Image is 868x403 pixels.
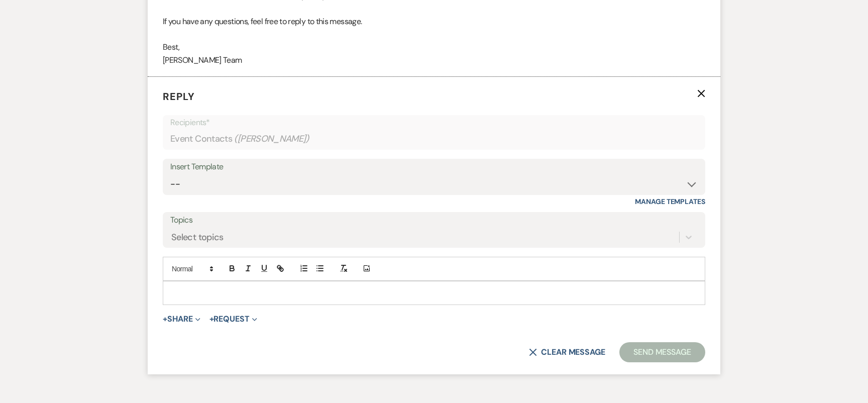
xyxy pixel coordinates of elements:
span: If you have any questions, feel free to reply to this message. [163,16,362,27]
div: Insert Template [170,160,698,174]
button: Share [163,315,200,323]
div: Event Contacts [170,129,698,149]
label: Topics [170,213,698,228]
button: Clear message [529,348,605,356]
span: + [209,315,214,323]
div: Select topics [171,230,224,244]
span: + [163,315,167,323]
span: [PERSON_NAME] Team [163,55,242,65]
a: Manage Templates [635,197,705,206]
button: Request [209,315,257,323]
span: Best, [163,42,180,52]
span: ( [PERSON_NAME] ) [234,132,309,146]
button: Send Message [619,342,705,362]
p: Recipients* [170,116,698,129]
span: Reply [163,90,195,103]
